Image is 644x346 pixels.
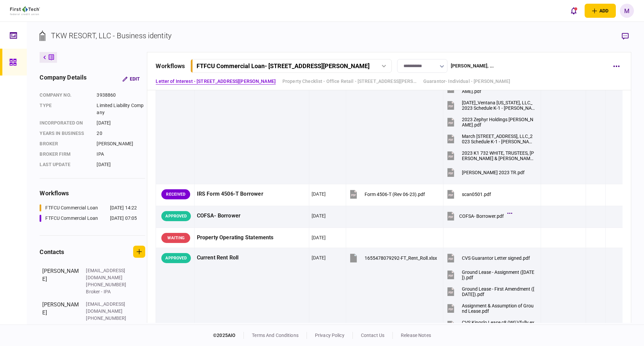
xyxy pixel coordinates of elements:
button: Thomas White 2023 TR.pdf [446,165,525,180]
button: Ground Lease - First Amendment (6-11-2008).pdf [446,284,535,299]
a: terms and conditions [252,333,299,338]
div: Ground Lease - Assignment (6-19-2009).pdf [462,269,535,280]
button: FTFCU Commercial Loan- [STREET_ADDRESS][PERSON_NAME] [191,59,392,73]
button: open adding identity options [585,4,616,18]
div: 20 [97,130,145,137]
div: 2023 K1 732 WHITE, TRUSTEES, THOMAS & KATHY-2101.pdf [462,150,535,161]
div: COFSA- Borrower.pdf [459,213,504,219]
div: IPA [97,151,145,158]
div: company details [40,73,87,85]
div: company no. [40,92,90,99]
button: scan0501.pdf [446,187,491,202]
div: [DATE] [312,191,326,197]
a: Guarantor- Individual - [PERSON_NAME] [423,78,510,85]
a: contact us [361,333,384,338]
a: FTFCU Commercial Loan[DATE] 14:22 [40,204,137,211]
div: APPROVED [161,253,191,263]
div: COFSA- Borrower [197,208,307,224]
button: June 2024_Ventana New Mexico, LLC_2023 Schedule K-1 - Thomas White.pdf [446,98,535,113]
div: [EMAIL_ADDRESS][DOMAIN_NAME] [86,301,129,315]
div: workflows [156,61,185,70]
div: TKW RESORT, LLC - Business identity [51,30,171,41]
div: Limited Liability Company [97,102,145,116]
div: WAITING [161,233,190,243]
div: Ground Lease - First Amendment (6-11-2008).pdf [462,286,535,297]
div: APPROVED [161,211,191,221]
div: 3938860 [97,92,145,99]
div: IRS Form 4506-T Borrower [197,187,307,202]
div: Broker - IPA [86,288,129,295]
div: RECEIVED [161,189,190,199]
button: CVS Kingslo Lease c8 (WG)(fully executed).pdf [446,317,535,333]
div: [DATE] [97,119,145,127]
div: scan0501.pdf [462,192,491,197]
button: 1655478079292-FT_Rent_Roll.xlsx [348,250,437,265]
button: March 2024_2808 South Assembly Road, LLC_2023 Schedule K-1 - Thomas White.pdf [446,131,535,146]
div: 2023 Zephyr Holdings Thomas White.pdf [462,117,535,128]
div: CVS Guarantor Letter signed.pdf [462,255,530,261]
div: [DATE] [312,234,326,241]
div: workflows [40,189,145,198]
button: CVS Guarantor Letter signed.pdf [446,250,530,265]
div: Current Rent Roll [197,250,307,265]
a: Letter of Interest - [STREET_ADDRESS][PERSON_NAME] [156,78,276,85]
a: release notes [401,333,431,338]
a: privacy policy [315,333,344,338]
button: COFSA- Borrower.pdf [446,208,511,224]
div: [EMAIL_ADDRESS][DOMAIN_NAME] [86,267,129,281]
div: © 2025 AIO [213,332,244,339]
div: [DATE] [312,212,326,219]
div: June 2024_Ventana New Mexico, LLC_2023 Schedule K-1 - Thomas White.pdf [462,100,535,111]
div: Property Operating Statements [197,230,307,245]
button: 2023 K1 732 WHITE, TRUSTEES, THOMAS & KATHY-2101.pdf [446,148,535,163]
button: open notifications list [567,4,581,18]
div: [PERSON_NAME] [97,140,145,147]
div: Type [40,102,90,116]
button: Ground Lease - Assignment (6-19-2009).pdf [446,267,535,282]
button: Edit [117,73,145,85]
div: [PERSON_NAME] , ... [451,62,494,69]
button: 2023 Zephyr Holdings Thomas White.pdf [446,114,535,130]
div: [DATE] 07:05 [110,215,137,222]
div: [DATE] [312,254,326,261]
div: FTFCU Commercial Loan [45,215,98,222]
button: Form 4506-T (Rev 06-23).pdf [348,187,425,202]
div: contacts [40,247,64,256]
div: [DATE] [97,161,145,168]
img: client company logo [10,6,40,15]
div: [PHONE_NUMBER] [86,315,129,322]
div: 1655478079292-FT_Rent_Roll.xlsx [365,255,437,261]
div: Thomas White 2023 TR.pdf [462,170,525,175]
div: FTFCU Commercial Loan - [STREET_ADDRESS][PERSON_NAME] [197,62,370,69]
div: [PERSON_NAME] [42,267,79,295]
button: M [620,4,634,18]
div: years in business [40,130,90,137]
div: Broker [40,140,90,147]
div: FTFCU Commercial Loan [45,204,98,211]
a: FTFCU Commercial Loan[DATE] 07:05 [40,215,137,222]
div: [DATE] 14:22 [110,204,137,211]
div: March 2024_2808 South Assembly Road, LLC_2023 Schedule K-1 - Thomas White.pdf [462,134,535,144]
a: Property Checklist - Office Retail - [STREET_ADDRESS][PERSON_NAME] [282,78,417,85]
button: Assignment & Assumption of Ground Lease.pdf [446,301,535,316]
div: [PHONE_NUMBER] [86,281,129,288]
div: [PERSON_NAME] [42,301,79,329]
div: IPA [86,322,129,329]
div: last update [40,161,90,168]
div: Assignment & Assumption of Ground Lease.pdf [462,303,535,314]
div: CVS Kingslo Lease c8 (WG)(fully executed).pdf [462,320,535,331]
div: broker firm [40,151,90,158]
div: incorporated on [40,119,90,127]
div: Form 4506-T (Rev 06-23).pdf [365,192,425,197]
